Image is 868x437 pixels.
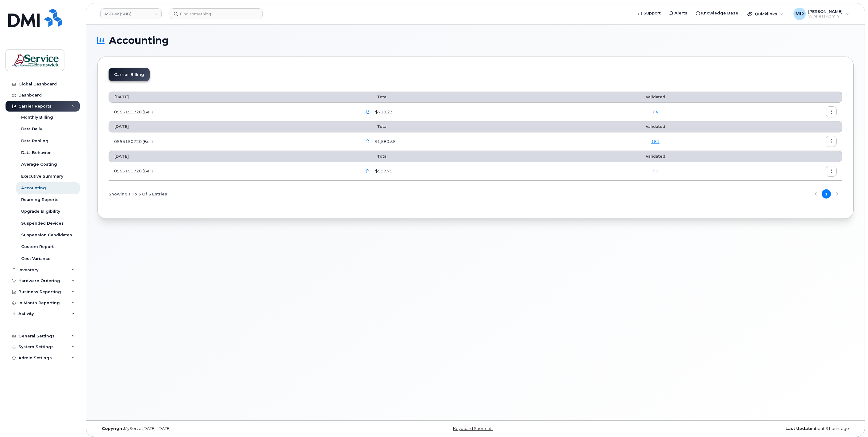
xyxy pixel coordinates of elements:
[373,139,396,144] span: $1,580.55
[109,121,357,132] th: [DATE]
[362,95,388,99] span: Total
[362,106,374,117] a: images/PDF_555150720_007_0000000000.pdf
[109,36,169,45] span: Accounting
[102,426,124,431] strong: Copyright
[109,151,357,162] th: [DATE]
[651,139,659,144] a: 181
[822,189,831,199] button: Page 1
[374,109,393,115] span: $738.23
[785,426,812,431] strong: Last Update
[453,426,493,431] a: Keyboard Shortcuts
[362,166,374,176] a: PDF_555150720_005_0000000000.pdf
[653,168,658,173] a: 86
[653,109,658,114] a: 64
[97,426,349,431] div: MyServe [DATE]–[DATE]
[362,154,388,159] span: Total
[579,121,732,132] th: Validated
[579,151,732,162] th: Validated
[362,124,388,129] span: Total
[579,92,732,103] th: Validated
[601,426,854,431] div: about 3 hours ago
[109,92,357,103] th: [DATE]
[109,162,357,180] td: 0555150720 (Bell)
[109,189,167,199] span: Showing 1 To 3 Of 3 Entries
[109,132,357,151] td: 0555150720 (Bell)
[109,103,357,121] td: 0555150720 (Bell)
[374,168,393,174] span: $987.79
